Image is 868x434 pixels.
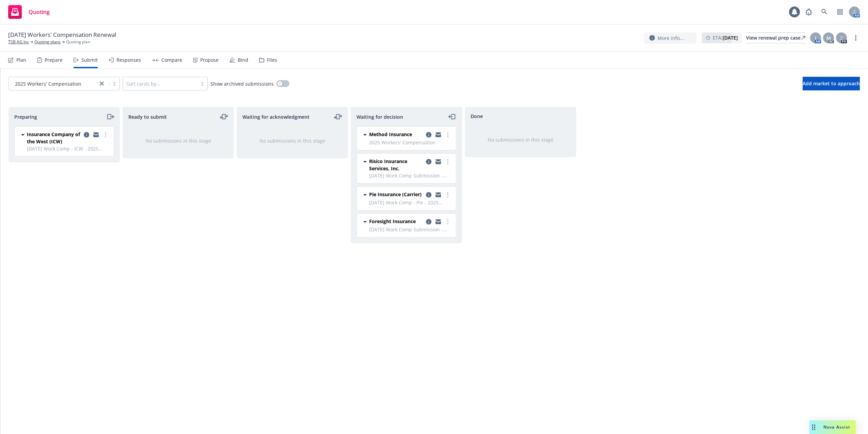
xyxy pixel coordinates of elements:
button: Nova Assist [809,420,856,434]
div: Files [267,57,277,63]
a: more [444,191,452,199]
span: 2025 Workers' Compensation [369,139,452,146]
a: copy logging email [425,158,433,166]
div: Submit [81,57,98,63]
button: More info... [644,32,696,44]
a: more [444,158,452,166]
a: more [444,131,452,139]
div: Drag to move [809,420,818,434]
div: No submissions in this stage [248,137,337,144]
a: copy logging email [434,131,442,139]
span: Waiting for decision [357,113,403,120]
a: copy logging email [92,131,100,139]
a: more [101,131,110,139]
a: close [98,79,106,88]
span: Add market to approach [803,80,860,87]
a: Switch app [833,5,847,19]
a: Report a Bug [802,5,816,19]
span: More info... [658,34,684,42]
span: Risico Insurance Services, Inc. [369,158,423,172]
div: Prepare [45,57,63,63]
div: No submissions in this stage [134,137,223,144]
div: Plan [16,57,26,63]
div: Propose [200,57,219,63]
a: TSB AG Inc [8,39,29,45]
a: copy logging email [434,218,442,226]
span: Done [471,113,483,120]
span: ETA : [713,34,738,41]
a: copy logging email [434,191,442,199]
a: Quoting [5,2,52,21]
a: copy logging email [425,131,433,139]
span: Quoting plan [66,39,90,45]
a: copy logging email [82,131,91,139]
span: [DATE] Work Comp - ICW - 2025 Workers' Compensation [27,145,110,152]
span: Pie Insurance (Carrier) [369,191,422,198]
span: Nova Assist [823,424,850,430]
a: Search [818,5,831,19]
a: Quoting plans [34,39,61,45]
span: Method Insurance [369,131,412,138]
span: [DATE] Work Comp - Pie - 2025 Workers' Compensation [369,199,452,206]
div: Responses [116,57,141,63]
div: View renewal prep case [746,33,805,43]
span: Foresight Insurance [369,218,416,225]
div: Bind [238,57,248,63]
div: Compare [161,57,182,63]
span: [DATE] Work Comp Submission - Risco - 2025 Workers' Compensation [369,172,452,179]
a: moveLeftRight [334,113,342,121]
span: Preparing [14,113,37,120]
button: Add market to approach [803,77,860,90]
div: No submissions in this stage [476,136,565,143]
span: J [815,34,816,42]
span: Insurance Company of the West (ICW) [27,131,81,145]
span: [DATE] Work Comp Submission - Foresight - 2025 Workers' Compensation [369,226,452,233]
a: moveRight [106,113,114,121]
span: [DATE] Workers' Compensation Renewal [8,31,116,39]
strong: [DATE] [723,34,738,41]
a: more [444,218,452,226]
span: Show archived submissions [210,80,274,87]
a: moveLeft [448,113,456,121]
a: copy logging email [425,191,433,199]
a: copy logging email [425,218,433,226]
span: M [826,34,831,42]
span: 2025 Workers' Compensation [15,80,81,87]
a: copy logging email [434,158,442,166]
a: View renewal prep case [746,32,805,43]
a: moveLeftRight [220,113,228,121]
span: Quoting [29,9,50,15]
span: Waiting for acknowledgment [242,113,310,120]
span: Ready to submit [128,113,167,120]
a: more [852,34,860,42]
span: 2025 Workers' Compensation [12,80,94,87]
